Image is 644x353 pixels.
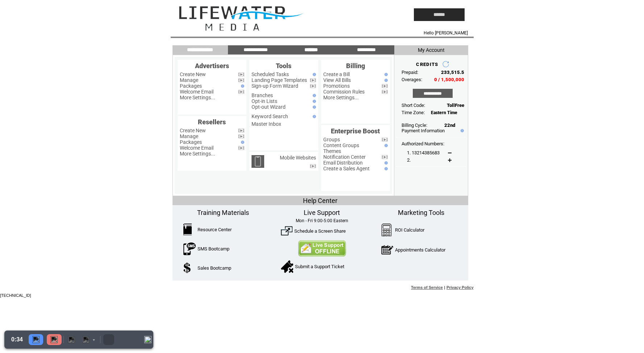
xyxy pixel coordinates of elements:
img: Contact Us [298,240,346,257]
img: video.png [382,90,388,94]
span: Tools [276,62,291,70]
span: 0 / 1,500,000 [434,77,464,82]
img: video.png [238,90,244,94]
a: Promotions [323,83,350,89]
img: help.gif [239,84,244,88]
img: video.png [382,138,388,142]
span: Advertisers [195,62,229,70]
img: help.gif [383,144,388,147]
img: video.png [238,134,244,138]
span: Training Materials [197,209,249,216]
img: help.gif [383,79,388,82]
span: Help Center [303,197,337,204]
a: Appointments Calculator [395,247,445,253]
a: Themes [323,148,341,154]
span: My Account [418,47,445,53]
span: Short Code: [402,103,425,108]
img: mobile-websites.png [252,155,264,168]
span: 2. [407,157,411,163]
a: Create a Sales Agent [323,166,370,171]
a: Manage [180,77,198,83]
img: video.png [310,164,316,168]
a: Create New [180,71,206,77]
span: Prepaid: [402,70,418,75]
span: Marketing Tools [398,209,444,216]
img: help.gif [311,94,316,97]
a: Packages [180,139,202,145]
a: View All Bills [323,77,351,83]
span: Eastern Time [431,110,457,115]
img: help.gif [311,105,316,109]
span: 233,515.5 [441,70,464,75]
a: Terms of Service [411,285,443,290]
a: Scheduled Tasks [252,71,289,77]
a: More Settings... [180,95,215,100]
a: SMS Bootcamp [198,246,229,252]
img: SupportTicket.png [281,260,293,273]
a: Resource Center [198,227,232,232]
a: Welcome Email [180,145,213,151]
span: 1. 13214385683 [407,150,440,155]
a: Email Distribution [323,160,363,166]
img: video.png [238,146,244,150]
a: More Settings... [323,95,359,100]
img: video.png [238,72,244,76]
a: Create a Bill [323,71,350,77]
img: video.png [238,129,244,133]
a: Sign-up Form Wizard [252,83,298,89]
img: help.gif [239,141,244,144]
a: Payment Information [402,128,445,133]
a: Groups [323,137,340,142]
span: Authorized Numbers: [402,141,444,146]
img: help.gif [383,167,388,170]
img: video.png [382,84,388,88]
img: SalesBootcamp.png [183,262,192,273]
span: | [444,285,445,290]
img: help.gif [459,129,464,132]
span: TollFree [447,103,464,108]
img: help.gif [311,100,316,103]
img: video.png [310,78,316,82]
img: AppointmentCalc.png [381,244,393,256]
a: More Settings... [180,151,215,157]
a: Schedule a Screen Share [294,228,346,234]
a: Submit a Support Ticket [295,264,344,269]
a: ROI Calculator [395,227,424,233]
a: Privacy Policy [446,285,474,290]
a: Notification Center [323,154,366,160]
span: CREDITS [416,62,438,67]
img: ResourceCenter.png [183,224,192,235]
img: help.gif [383,161,388,165]
img: help.gif [311,115,316,118]
a: Mobile Websites [280,155,316,161]
a: Packages [180,83,202,89]
span: Billing [346,62,365,70]
span: Billing Cycle: [402,122,427,128]
a: Sales Bootcamp [198,265,231,271]
img: ScreenShare.png [281,225,292,237]
a: Master Inbox [252,121,281,127]
a: Welcome Email [180,89,213,95]
a: Commission Rules [323,89,365,95]
span: Resellers [198,118,226,126]
span: Live Support [304,209,340,216]
a: Opt-in Lists [252,98,277,104]
span: Overages: [402,77,422,82]
span: Enterprise Boost [331,127,380,135]
img: video.png [382,155,388,159]
a: Landing Page Templates [252,77,307,83]
a: Content Groups [323,142,359,148]
span: 22nd [444,122,455,128]
img: video.png [238,78,244,82]
img: video.png [310,84,316,88]
span: Hello [PERSON_NAME] [424,30,468,36]
img: help.gif [311,73,316,76]
a: Manage [180,133,198,139]
a: Branches [252,92,273,98]
a: Keyword Search [252,113,288,119]
img: SMSBootcamp.png [183,242,196,255]
a: Create New [180,128,206,133]
a: Opt-out Wizard [252,104,286,110]
span: Time Zone: [402,110,425,115]
img: help.gif [383,73,388,76]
